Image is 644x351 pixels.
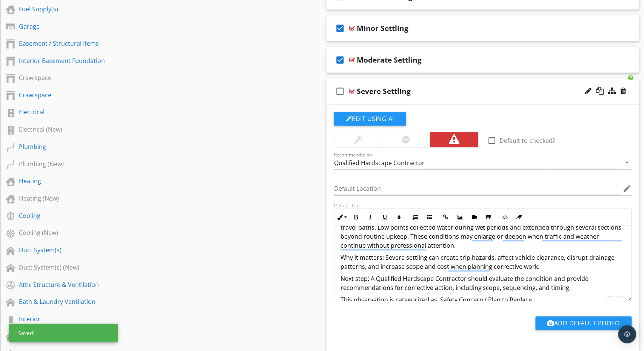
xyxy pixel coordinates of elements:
div: Fuel Supply(s) [19,5,125,14]
button: Inline Style [334,210,349,225]
div: Bath & Laundry Ventilation [19,297,125,307]
p: Conditions consistent with severe settling were present in the paving stone driveway. Deep depres... [340,205,626,250]
button: Clear Formatting [512,210,527,225]
button: Add Default Photo [536,317,632,330]
div: Severe Settling [357,87,411,96]
button: Insert Video [467,210,482,225]
p: Why it matters: Severe settling can create trip hazards, affect vehicle clearance, disrupt draina... [340,253,626,271]
div: Default Text [334,203,632,209]
div: Electrical [19,108,125,117]
div: Duct System(s) [19,246,125,255]
div: Duct System(s) (New) [19,263,125,272]
div: Attic Structure & Ventilation [19,280,125,290]
div: Crawlspace [19,74,125,83]
button: Code View [498,210,512,225]
div: Saved! [9,324,118,342]
div: Heating [19,177,125,186]
button: Insert Link (⌘K) [439,210,453,225]
button: Italic (⌘I) [363,210,377,225]
div: Cooling [19,212,125,221]
button: Insert Image (⌘P) [453,210,467,225]
i: check_box [334,51,346,69]
div: Qualified Hardscape Contractor [334,160,425,167]
div: Crawlspace [19,91,125,100]
div: Open Intercom Messenger [618,325,636,343]
div: Basement / Structural Items [19,39,125,48]
input: Default Location [334,183,621,195]
div: To enrich screen reader interactions, please activate Accessibility in Grammarly extension settings [334,196,632,314]
button: Insert Table [482,210,496,225]
div: Minor Settling [357,24,408,33]
div: Cooling (New) [19,228,125,238]
p: Next step: A Qualified Hardscape Contractor should evaluate the condition and provide recommendat... [340,274,626,293]
div: Interior Basement Foundation [19,56,125,65]
button: Bold (⌘B) [349,210,363,225]
div: Plumbing [19,143,125,152]
i: check_box_outline_blank [334,83,346,101]
i: check_box [334,19,346,37]
button: Edit Using AI [334,112,406,126]
div: Garage [19,22,125,31]
i: arrow_drop_down [623,158,632,167]
div: Heating (New) [19,194,125,203]
p: This observation is categorized as: Safety Concern / Plan to Replace [340,296,626,305]
div: Moderate Settling [357,55,422,64]
label: Default to checked? [500,137,556,145]
div: Electrical (New) [19,125,125,134]
button: Ordered List [408,210,422,225]
div: Plumbing (New) [19,160,125,169]
button: Unordered List [422,210,437,225]
div: Interior [19,315,125,324]
i: edit [623,184,632,193]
